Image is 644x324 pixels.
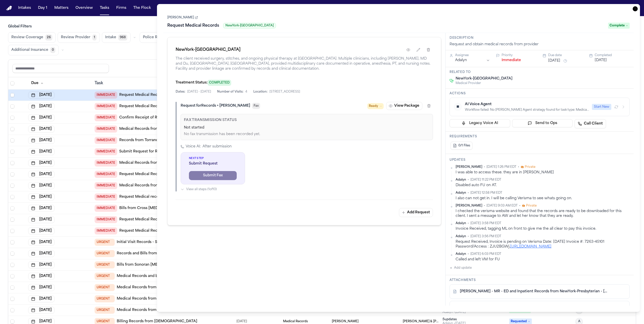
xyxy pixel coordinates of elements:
span: Private [526,204,537,208]
h3: Attachments [450,278,630,282]
span: • [468,252,469,256]
span: NewYork-[GEOGRAPHIC_DATA] [223,23,276,28]
div: Request for Records + [PERSON_NAME] [181,103,250,108]
a: Call Client [575,119,606,128]
button: Refresh [613,104,619,110]
span: Adalyn [456,252,466,256]
a: The Flock [131,4,153,13]
span: After submission [203,144,232,149]
div: Invoice Received, tagging ML on front to give me the all clear to pay this invoice. [456,226,630,231]
div: Request Received, Invoice is pending on Verisma Date: [DATE] Invoice #: 7263-45101 Password/Acces... [456,239,630,249]
span: 0/1 Files [458,144,470,148]
span: Ready [369,104,378,109]
span: • [519,204,520,208]
div: AI Voice Agent [465,102,589,107]
span: [DATE] 1:26 PM EDT [487,165,516,169]
span: Dates: [176,90,185,94]
h1: Request Medical Records [165,22,221,30]
button: Review Coverage26 [8,32,56,43]
p: Fax Transmission Status [184,117,430,123]
div: Workflow failed: No [PERSON_NAME] Agent strategy found for task type: Medical Records [465,108,589,112]
span: [DATE] 3:56 PM EDT [470,234,501,238]
div: Completed [595,53,630,57]
button: Overview [73,4,95,13]
button: Add update [450,265,472,271]
span: [STREET_ADDRESS] [269,90,300,94]
span: View all steps ( 1 of 10 ) [186,187,217,191]
span: [PERSON_NAME] [456,165,482,169]
span: • [484,204,485,208]
span: Review Coverage [11,35,43,40]
h3: Requirements [450,135,630,139]
span: Treatment Status: [176,81,208,85]
span: • [468,221,469,225]
button: Additional Insurance0 [8,45,59,55]
button: Immediate [502,58,521,63]
span: COMPLETED [208,80,231,86]
a: [PERSON_NAME] [167,16,198,20]
button: Matters [52,4,70,13]
div: Priority [502,53,537,57]
button: Add Request [399,208,433,217]
button: Submit Fax [189,171,237,180]
span: [DATE] - [DATE] [187,90,211,94]
button: Start New [592,104,611,110]
div: I was able to access these. they are in [PERSON_NAME] [456,170,630,175]
button: Fax [252,103,260,109]
span: Adalyn [456,178,466,182]
span: • [468,234,469,238]
h3: Related to [450,70,630,74]
div: Request and obtain medical records from provider [450,42,630,47]
button: Intake968 [102,32,131,43]
span: Number of Visits: [217,90,243,94]
span: [DATE] 12:58 PM EDT [470,191,502,195]
span: • [468,178,469,182]
span: Review Provider [61,35,90,40]
h3: Actions [450,92,630,96]
a: [PERSON_NAME] - MR - ED and Inpatient Records from NewYork-Presbyterian - [DATE] to [DATE] [460,289,609,294]
span: Adalyn [456,234,466,238]
div: I also can not get in. I will be calling Verisma to see whats going on. [456,196,630,201]
div: Called and left VM for FU [456,257,630,262]
button: Review Provider1 [58,32,100,43]
span: Intake [105,35,116,40]
span: Location: [253,90,267,94]
span: 968 [118,34,127,40]
h3: Global Filters [8,24,636,29]
div: Due date [548,53,583,57]
span: Next Step [189,156,237,160]
button: View all steps (1of10) [181,187,433,191]
div: I checked the verisma website and found that the records are ready to be downloaded for this clie... [456,209,630,219]
span: • [518,165,519,169]
a: Home [6,6,12,11]
button: Police Report & Investigation356 [140,32,209,43]
button: Day 1 [36,4,49,13]
button: Intakes [16,4,33,13]
span: NewYork-[GEOGRAPHIC_DATA] [456,76,512,81]
span: Private [525,165,535,169]
span: Additional Insurance [11,48,48,53]
button: Snooze task [562,58,568,64]
span: ⏹ [456,104,460,109]
span: [DATE] 3:58 PM EDT [470,221,501,225]
span: [DATE] 11:22 PM EDT [470,178,501,182]
span: Adalyn [456,191,466,195]
button: View Package [386,102,422,110]
button: 0/1 Files [451,142,472,150]
span: • [484,165,485,169]
button: Tasks [98,4,111,13]
h3: Description [450,36,630,40]
span: Voice AI: [186,144,201,149]
span: Medical Provider [456,81,512,85]
button: [DATE] [595,58,607,63]
span: Police Report & Investigation [143,35,195,40]
img: Finch Logo [6,6,12,11]
span: 1 [92,34,97,40]
span: The client received surgery, stitches, and ongoing physical therapy at [GEOGRAPHIC_DATA]. Multipl... [176,56,433,71]
button: Send to Ops [512,119,573,127]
